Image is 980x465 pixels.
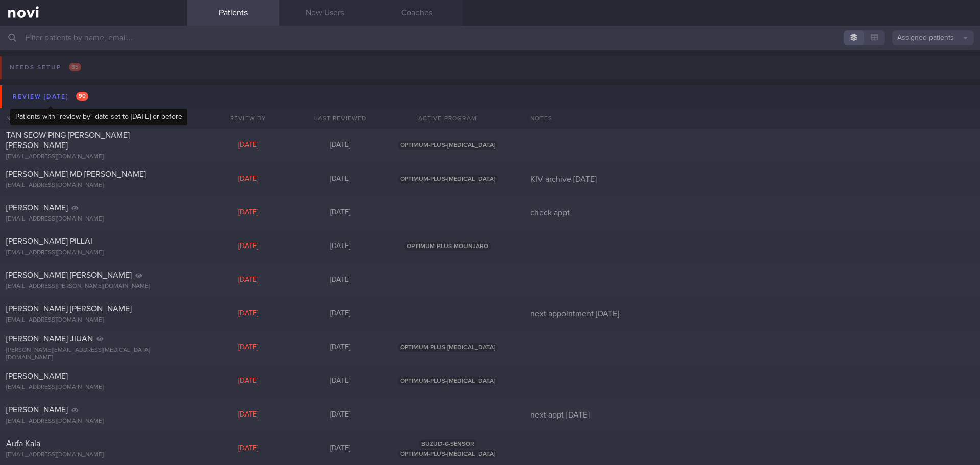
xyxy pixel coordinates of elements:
[295,444,386,453] div: [DATE]
[203,276,295,285] div: [DATE]
[404,242,491,251] span: OPTIMUM-PLUS-MOUNJARO
[6,283,181,290] div: [EMAIL_ADDRESS][PERSON_NAME][DOMAIN_NAME]
[6,131,130,150] span: TAN SEOW PING [PERSON_NAME] [PERSON_NAME]
[6,305,132,313] span: [PERSON_NAME] [PERSON_NAME]
[76,92,88,101] span: 90
[6,384,181,391] div: [EMAIL_ADDRESS][DOMAIN_NAME]
[6,335,93,343] span: [PERSON_NAME] JIUAN
[203,343,295,352] div: [DATE]
[203,242,295,251] div: [DATE]
[6,372,68,380] span: [PERSON_NAME]
[419,439,477,448] span: BUZUD-6-SENSOR
[524,108,980,129] div: Notes
[69,63,81,71] span: 85
[6,271,132,279] span: [PERSON_NAME] [PERSON_NAME]
[6,170,146,178] span: [PERSON_NAME] MD [PERSON_NAME]
[6,316,181,324] div: [EMAIL_ADDRESS][DOMAIN_NAME]
[295,343,386,352] div: [DATE]
[203,208,295,217] div: [DATE]
[398,175,498,183] span: OPTIMUM-PLUS-[MEDICAL_DATA]
[892,30,974,45] button: Assigned patients
[6,418,181,425] div: [EMAIL_ADDRESS][DOMAIN_NAME]
[6,237,92,246] span: [PERSON_NAME] PILLAI
[398,141,498,150] span: OPTIMUM-PLUS-[MEDICAL_DATA]
[524,410,980,420] div: next appt [DATE]
[6,451,181,459] div: [EMAIL_ADDRESS][DOMAIN_NAME]
[203,444,295,453] div: [DATE]
[295,309,386,319] div: [DATE]
[295,175,386,184] div: [DATE]
[295,410,386,420] div: [DATE]
[6,406,68,414] span: [PERSON_NAME]
[146,108,187,129] div: Chats
[295,242,386,251] div: [DATE]
[295,377,386,386] div: [DATE]
[524,174,980,184] div: KIV archive [DATE]
[6,249,181,257] div: [EMAIL_ADDRESS][DOMAIN_NAME]
[203,377,295,386] div: [DATE]
[203,108,295,129] div: Review By
[6,182,181,189] div: [EMAIL_ADDRESS][DOMAIN_NAME]
[203,410,295,420] div: [DATE]
[6,215,181,223] div: [EMAIL_ADDRESS][DOMAIN_NAME]
[203,141,295,150] div: [DATE]
[6,439,40,448] span: Aufa Kala
[398,377,498,385] span: OPTIMUM-PLUS-[MEDICAL_DATA]
[295,141,386,150] div: [DATE]
[6,204,68,212] span: [PERSON_NAME]
[398,343,498,352] span: OPTIMUM-PLUS-[MEDICAL_DATA]
[203,309,295,319] div: [DATE]
[524,309,980,319] div: next appointment [DATE]
[398,450,498,458] span: OPTIMUM-PLUS-[MEDICAL_DATA]
[6,347,181,362] div: [PERSON_NAME][EMAIL_ADDRESS][MEDICAL_DATA][DOMAIN_NAME]
[7,61,84,75] div: Needs setup
[295,108,386,129] div: Last Reviewed
[386,108,509,129] div: Active Program
[203,175,295,184] div: [DATE]
[295,276,386,285] div: [DATE]
[6,153,181,161] div: [EMAIL_ADDRESS][DOMAIN_NAME]
[295,208,386,217] div: [DATE]
[10,90,91,104] div: Review [DATE]
[524,208,980,218] div: check appt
